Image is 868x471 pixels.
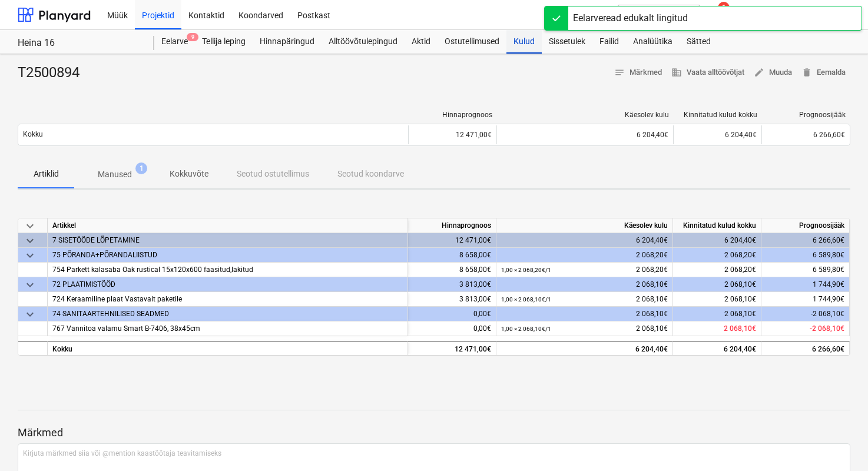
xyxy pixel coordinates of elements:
div: 6 589,80€ [761,248,850,263]
span: edit [754,67,764,78]
div: 2 068,10€ [673,307,761,321]
div: Hinnaprognoos [408,218,496,233]
span: 6 589,80€ [813,266,844,274]
div: Kinnitatud kulud kokku [678,111,757,119]
div: 6 204,40€ [673,125,761,144]
div: 2 068,20€ [501,263,668,277]
div: 75 PÕRANDA+PÕRANDALIISTUD [52,248,403,262]
a: Failid [592,30,626,54]
p: Artiklid [32,168,60,180]
div: 0,00€ [408,321,496,336]
div: Prognoosijääk [767,111,846,119]
button: Eemalda [797,64,850,82]
a: Kulud [506,30,542,54]
span: keyboard_arrow_down [23,234,37,248]
span: 754 Parkett kalasaba Oak rustical 15x120x600 faasitud,lakitud [52,266,253,274]
a: Alltöövõtulepingud [322,30,405,54]
div: 0,00€ [408,307,496,321]
div: 8 658,00€ [408,263,496,277]
div: Hinnapäringud [253,30,322,54]
div: 6 204,40€ [501,342,668,357]
p: Kokku [23,130,43,140]
div: 7 SISETÖÖDE LÕPETAMINE [52,233,403,247]
div: 12 471,00€ [408,341,496,356]
div: Heina 16 [18,37,140,49]
div: -2 068,10€ [761,307,850,321]
p: Kokkuvõte [170,168,208,180]
span: Vaata alltöövõtjat [671,66,744,79]
span: 724 Keraamiline plaat Vastavalt paketile [52,295,182,303]
span: 2 068,20€ [724,266,756,274]
span: keyboard_arrow_down [23,278,37,292]
div: 6 204,40€ [673,233,761,248]
span: 2 068,10€ [724,295,756,303]
div: 2 068,10€ [673,277,761,292]
span: 2 068,10€ [724,324,756,333]
div: Eelarveread edukalt lingitud [573,11,688,25]
a: Tellija leping [195,30,253,54]
a: Analüütika [626,30,680,54]
div: Kinnitatud kulud kokku [673,218,761,233]
a: Eelarve9 [154,30,195,54]
div: 2 068,10€ [501,321,668,336]
span: keyboard_arrow_down [23,307,37,321]
a: Aktid [405,30,438,54]
div: 6 204,40€ [501,233,668,248]
span: 1 744,90€ [813,295,844,303]
div: 3 813,00€ [408,277,496,292]
div: Kokku [48,341,408,356]
div: Eelarve [154,30,195,54]
div: 72 PLAATIMISTÖÖD [52,277,403,291]
span: keyboard_arrow_down [23,248,37,263]
div: 8 658,00€ [408,248,496,263]
div: 2 068,10€ [501,292,668,307]
div: 6 266,60€ [761,233,850,248]
p: Manused [98,168,132,181]
div: 2 068,10€ [501,277,668,292]
div: 6 266,60€ [761,341,850,356]
div: 2 068,10€ [501,307,668,321]
a: Sissetulek [542,30,592,54]
button: Muuda [749,64,797,82]
div: Hinnaprognoos [413,111,492,119]
span: Märkmed [614,66,662,79]
div: 6 204,40€ [502,131,668,139]
span: notes [614,67,625,78]
div: Artikkel [48,218,408,233]
span: Eemalda [801,66,846,79]
div: T2500894 [18,64,89,82]
span: Muuda [754,66,792,79]
small: 1,00 × 2 068,10€ / 1 [501,296,551,303]
span: 6 266,60€ [813,131,845,139]
small: 1,00 × 2 068,10€ / 1 [501,326,551,332]
div: Käesolev kulu [502,111,669,119]
div: 2 068,20€ [673,248,761,263]
iframe: Chat Widget [809,414,868,471]
div: 12 471,00€ [408,125,496,144]
button: Vaata alltöövõtjat [667,64,749,82]
span: delete [801,67,812,78]
span: 767 Vannitoa valamu Smart B-7406, 38x45cm [52,324,200,333]
div: 6 204,40€ [673,341,761,356]
p: Märkmed [18,426,850,440]
span: 9 [187,33,198,41]
span: 1 [135,162,147,174]
div: 1 744,90€ [761,277,850,292]
div: Prognoosijääk [761,218,850,233]
button: Märkmed [609,64,667,82]
div: 2 068,20€ [501,248,668,263]
div: 12 471,00€ [408,233,496,248]
a: Ostutellimused [438,30,506,54]
div: 74 SANITAARTEHNILISED SEADMED [52,307,403,321]
span: business [671,67,682,78]
div: Sätted [680,30,718,54]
